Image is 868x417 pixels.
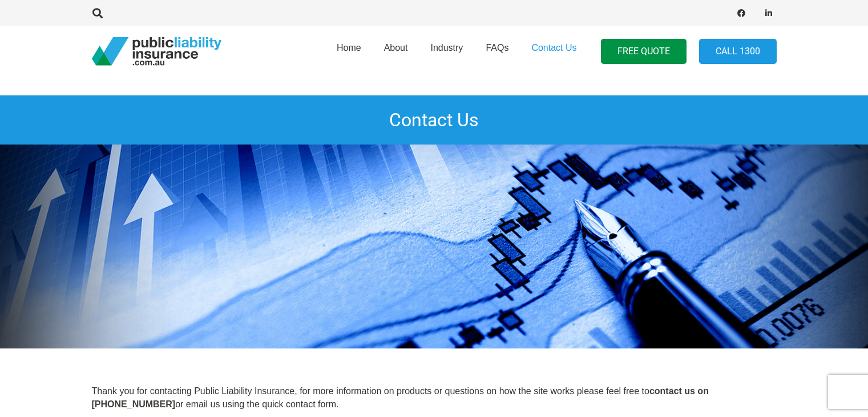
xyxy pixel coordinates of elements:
a: FREE QUOTE [601,39,687,65]
a: About [373,22,419,81]
span: About [384,43,408,53]
span: FAQs [486,43,508,53]
span: Home [337,43,361,53]
a: Home [325,22,373,81]
a: Call 1300 [699,39,777,65]
a: FAQs [474,22,520,81]
a: Facebook [733,5,749,21]
a: LinkedIn [761,5,777,21]
span: Contact Us [531,43,576,53]
span: Industry [430,43,463,53]
a: Industry [419,22,474,81]
a: Contact Us [520,22,588,81]
p: Thank you for contacting Public Liability Insurance, for more information on products or question... [92,385,777,411]
a: Search [87,8,110,18]
a: pli_logotransparent [92,37,221,66]
strong: contact us on [PHONE_NUMBER] [92,386,709,408]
